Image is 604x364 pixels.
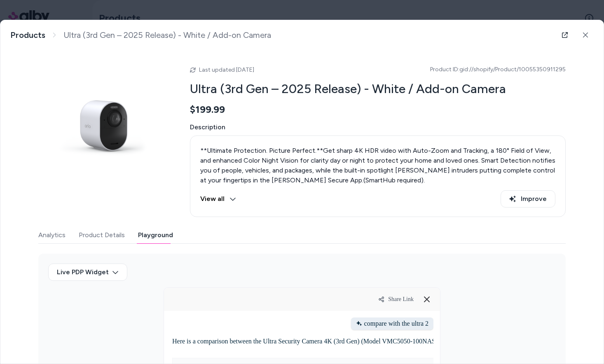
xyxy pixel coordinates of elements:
[199,66,254,73] span: Last updated [DATE]
[63,30,271,40] span: Ultra (3rd Gen – 2025 Release) - White / Add-on Camera
[190,122,566,132] span: Description
[57,267,109,277] span: Live PDP Widget
[10,30,45,40] a: Products
[190,81,566,97] h2: Ultra (3rd Gen – 2025 Release) - White / Add-on Camera
[200,146,555,185] div: **Ultimate Protection. Picture Perfect.**Get sharp 4K HDR video with Auto-Zoom and Tracking, a 18...
[138,227,173,243] button: Playground
[79,227,125,243] button: Product Details
[48,264,127,281] button: Live PDP Widget
[430,65,566,74] span: Product ID: gid://shopify/Product/10055350911295
[200,190,236,208] button: View all
[190,103,225,116] span: $199.99
[10,30,271,40] nav: breadcrumb
[38,227,66,243] button: Analytics
[501,190,555,208] button: Improve
[38,60,170,191] img: ultra2-1cam-w.png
